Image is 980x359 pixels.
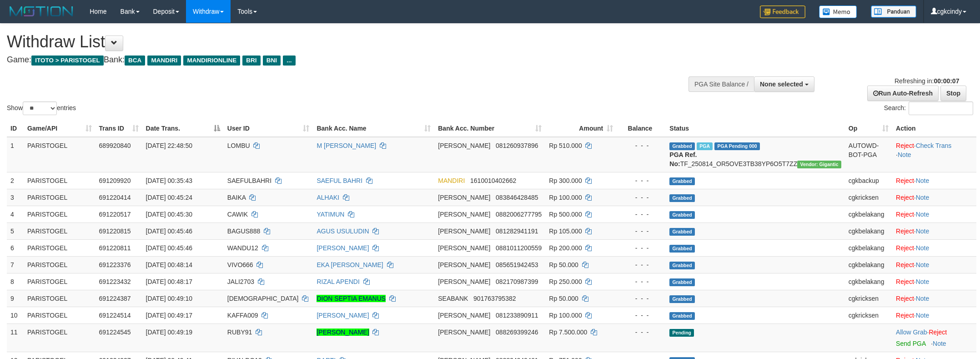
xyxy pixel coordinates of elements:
span: BCA [125,56,145,66]
td: PARISTOGEL [24,273,95,290]
a: ALHAKI [317,194,339,201]
td: PARISTOGEL [24,189,95,206]
a: Note [916,211,930,218]
a: [PERSON_NAME] [317,329,369,336]
a: Run Auto-Refresh [867,86,939,101]
a: Stop [940,86,966,101]
td: PARISTOGEL [24,206,95,222]
a: Note [898,151,911,158]
div: - - - [620,141,662,150]
a: Reject [896,312,914,319]
td: 6 [7,239,24,256]
td: 8 [7,273,24,290]
label: Search: [884,101,973,115]
span: Rp 510.000 [549,142,582,149]
span: ITOTO > PARISTOGEL [31,56,104,66]
div: - - - [620,210,662,219]
th: Op: activate to sort column ascending [845,120,892,137]
span: [PERSON_NAME] [438,244,490,252]
th: Balance [617,120,666,137]
th: ID [7,120,24,137]
span: Rp 250.000 [549,278,582,285]
a: Reject [896,278,914,285]
td: PARISTOGEL [24,256,95,273]
span: BNI [263,56,281,66]
td: PARISTOGEL [24,172,95,189]
span: Vendor URL: https://order5.1velocity.biz [797,161,841,168]
a: Reject [896,261,914,268]
td: cgkbelakang [845,206,892,222]
span: Rp 200.000 [549,244,582,252]
td: PARISTOGEL [24,137,95,172]
span: [PERSON_NAME] [438,228,490,235]
span: MANDIRI [147,56,181,66]
a: Reject [896,228,914,235]
span: 691220414 [99,194,131,201]
span: [PERSON_NAME] [438,211,490,218]
td: cgkbackup [845,172,892,189]
a: Note [916,261,930,268]
span: KAFFA009 [227,312,258,319]
a: Reject [896,194,914,201]
span: Grabbed [669,312,695,320]
div: - - - [620,328,662,337]
span: Copy 0881011200559 to clipboard [496,244,542,252]
td: TF_250814_OR5OVE3TB38YP6O5T7ZZ [666,137,845,172]
span: Refreshing in: [895,77,959,85]
input: Search: [909,101,973,115]
a: Note [916,228,930,235]
a: Reject [896,211,914,218]
span: 691224545 [99,329,131,336]
span: Copy 1610010402662 to clipboard [470,177,516,184]
span: 691224387 [99,295,131,302]
td: · [892,189,976,206]
span: [DATE] 00:45:24 [146,194,192,201]
td: · [892,273,976,290]
th: Status [666,120,845,137]
td: PARISTOGEL [24,239,95,256]
td: 11 [7,324,24,352]
span: SEABANK [438,295,468,302]
div: - - - [620,193,662,202]
span: Rp 50.000 [549,295,578,302]
td: · · [892,137,976,172]
span: VIVO666 [227,261,253,268]
td: 2 [7,172,24,189]
span: [PERSON_NAME] [438,312,490,319]
th: Amount: activate to sort column ascending [545,120,617,137]
span: [PERSON_NAME] [438,261,490,268]
td: · [892,206,976,222]
span: Copy 0882006277795 to clipboard [496,211,542,218]
h1: Withdraw List [7,33,644,51]
select: Showentries [23,101,57,115]
th: Game/API: activate to sort column ascending [24,120,95,137]
a: Note [916,244,930,252]
span: Rp 300.000 [549,177,582,184]
span: Grabbed [669,262,695,269]
a: Note [916,278,930,285]
img: MOTION_logo.png [7,5,76,18]
div: - - - [620,243,662,253]
label: Show entries [7,101,76,115]
td: cgkricksen [845,307,892,324]
span: Grabbed [669,278,695,286]
td: 5 [7,222,24,239]
span: Copy 085651942453 to clipboard [496,261,538,268]
a: M [PERSON_NAME] [317,142,376,149]
td: cgkbelakang [845,222,892,239]
td: · [892,172,976,189]
a: Note [916,295,930,302]
span: CAWIK [227,211,248,218]
span: 691209920 [99,177,131,184]
span: [DATE] 00:45:30 [146,211,192,218]
span: Copy 901763795382 to clipboard [473,295,516,302]
td: · [892,239,976,256]
span: MANDIRI [438,177,465,184]
th: Bank Acc. Name: activate to sort column ascending [313,120,434,137]
span: [PERSON_NAME] [438,329,490,336]
td: cgkbelakang [845,239,892,256]
span: Grabbed [669,142,695,150]
td: 4 [7,206,24,222]
span: [PERSON_NAME] [438,194,490,201]
td: · [892,307,976,324]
